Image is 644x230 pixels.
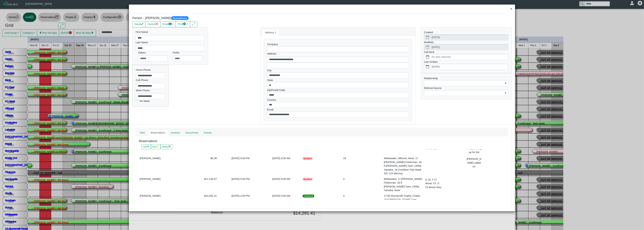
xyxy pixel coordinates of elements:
div: [DATE] 2:00 PM [221,194,260,198]
label: No date selected [431,54,508,60]
div: [DATE] 5:00 PM [221,156,260,160]
label: No Mask [140,99,150,103]
h6: Address [267,52,409,55]
a: Address 1 [262,29,279,36]
div: $11,140.57 [180,177,219,181]
svg: calendar [426,55,429,59]
div: [DATE] 8:00 AM [262,177,301,181]
svg: plus [147,145,149,148]
h6: Prefix: [173,51,202,54]
div: Relationship Referral Source [421,73,512,99]
a: Activity [201,129,214,136]
button: Deletex [160,144,172,149]
a: Reservations [148,129,168,136]
a: Documents [183,129,201,136]
svg: envelope fill [169,22,172,26]
h6: Work Phone [136,89,165,92]
td: Whitewater, 17 [PERSON_NAME] Fisherman, 18 ft [PERSON_NAME] Tyee, 150hp Yamaha, Aerie [383,176,424,193]
button: arrows angle expand [190,21,197,27]
svg: printer fill [183,22,186,26]
button: Cancelx [145,21,160,27]
button: calendar [424,54,431,60]
span: RepeatGuest [171,16,189,20]
td: 17.50 Alumacraft Trophy, Chalet, 18 ft [PERSON_NAME] Tyee, 150hp Yamaha, Whitewater, Aerie, Hillc... [383,193,424,210]
div: [DATE] 5:00 AM [262,194,301,198]
h6: First Name [136,30,205,34]
div: Company City State Zip/Postal Code Country Email [264,39,412,121]
button: Editpencil square [151,144,160,149]
a: Invoices [168,129,183,136]
button: Savecheck [132,21,145,27]
svg: pencil square [156,145,159,148]
h6: Last Name [136,41,205,44]
h6: Home Phone [136,68,165,71]
div: $14,291.41 [180,194,219,198]
h5: Reservations [139,139,157,143]
svg: arrows angle expand [192,22,195,26]
button: Addplus [141,144,151,149]
td: [PERSON_NAME] [139,176,180,193]
div: Created Modified Call back Last contact [421,27,512,73]
svg: x [168,145,171,148]
div: [PERSON_NAME] called on 3/13....wants us to reserve whitewater and hillcrest and added boats... a... [465,156,482,169]
td: 0 [342,193,383,210]
td: 18 [342,156,383,176]
td: [PERSON_NAME] [139,193,180,210]
div: S, M, T-17 dinner T,F, S 15 dinner they will eat the same meal as [GEOGRAPHIC_DATA] and offered t... [425,177,442,190]
label: [DATE] [431,64,508,70]
button: Emailenvelope fill [160,21,176,27]
div: $0.36 [180,156,219,160]
button: calendar [424,64,431,70]
button: Close [508,5,515,13]
button: Printprinter fill [176,21,190,27]
svg: x [155,22,158,26]
h6: Cell Phone [136,79,165,82]
div: [DATE] 5:00 PM [221,177,260,181]
h6: Others [138,51,168,54]
td: 0 [342,176,383,193]
svg: check [140,22,143,26]
div: [DATE] 8:00 AM [262,156,301,160]
td: [PERSON_NAME] [139,156,180,176]
svg: calendar [426,65,429,68]
td: Whitewater, Hillcrest, Aerie, 17 [PERSON_NAME] Fisherman, 18 ft [PERSON_NAME] Tyee, 150hp Yamaha,... [383,156,424,176]
h5: Person - [PERSON_NAME] [132,16,319,20]
a: Misc [137,129,148,136]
